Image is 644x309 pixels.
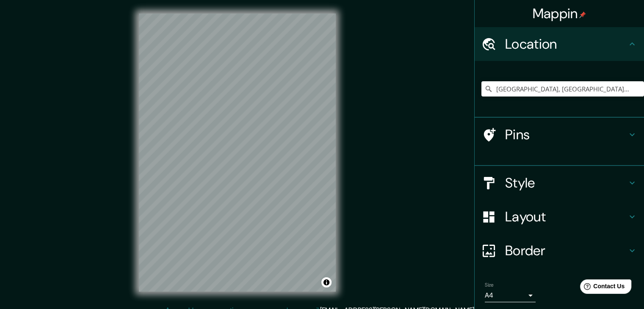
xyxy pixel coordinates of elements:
div: A4 [485,289,536,302]
label: Size [485,281,494,289]
h4: Location [505,36,627,52]
div: Layout [475,200,644,234]
canvas: Map [139,14,336,292]
div: Style [475,166,644,200]
button: Toggle attribution [321,277,332,287]
div: Location [475,27,644,61]
img: pin-icon.png [579,11,586,18]
h4: Layout [505,208,627,225]
h4: Border [505,242,627,259]
h4: Mappin [533,5,586,22]
h4: Style [505,174,627,191]
div: Border [475,234,644,268]
iframe: Help widget launcher [569,276,635,300]
input: Pick your city or area [481,81,644,97]
div: Pins [475,118,644,152]
h4: Pins [505,126,627,143]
